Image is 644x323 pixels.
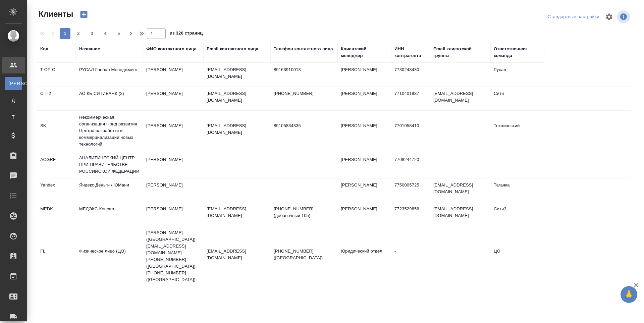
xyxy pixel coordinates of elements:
td: Таганка [490,178,544,202]
td: FL [37,245,76,268]
span: Настроить таблицу [601,9,617,25]
td: 7710401987 [391,87,430,110]
p: 89105834335 [274,122,334,129]
span: [PERSON_NAME] [8,80,18,87]
span: Клиенты [37,9,73,19]
button: 4 [100,28,111,39]
div: ФИО контактного лица [146,46,197,52]
td: 7708244720 [391,153,430,176]
p: [EMAIL_ADDRESS][DOMAIN_NAME] [207,206,267,219]
td: CITI2 [37,87,76,110]
td: [EMAIL_ADDRESS][DOMAIN_NAME] [430,202,490,226]
td: SK [37,119,76,143]
button: 2 [73,28,84,39]
td: [PERSON_NAME] [143,119,203,143]
td: Яндекс Деньги / ЮМани [76,178,143,202]
td: [PERSON_NAME] [337,202,391,226]
td: 7750005725 [391,178,430,202]
td: РУСАЛ Глобал Менеджмент [76,63,143,87]
td: 7701058410 [391,119,430,143]
button: 🙏 [621,286,637,303]
td: [PERSON_NAME] [143,63,203,87]
a: Д [5,94,22,107]
div: Email клиентской группы [433,46,487,59]
td: Сити3 [490,202,544,226]
td: Yandex [37,178,76,202]
td: [PERSON_NAME] ([GEOGRAPHIC_DATA]) [EMAIL_ADDRESS][DOMAIN_NAME] [PHONE_NUMBER] ([GEOGRAPHIC_DATA])... [143,226,203,286]
div: split button [546,12,601,22]
td: - [391,245,430,268]
td: [PERSON_NAME] [337,153,391,176]
td: Русал [490,63,544,87]
a: [PERSON_NAME] [5,77,22,90]
span: 🙏 [623,287,635,302]
button: 5 [113,28,124,39]
a: Т [5,110,22,124]
div: Ответственная команда [494,46,541,59]
p: [PHONE_NUMBER] [274,90,334,97]
p: 89163910013 [274,66,334,73]
td: [PERSON_NAME] [337,119,391,143]
button: 3 [87,28,97,39]
td: ACGRF [37,153,76,176]
td: [PERSON_NAME] [337,178,391,202]
span: 5 [113,30,124,37]
td: Сити [490,87,544,110]
td: T-OP-C [37,63,76,87]
span: 3 [87,30,97,37]
td: [PERSON_NAME] [143,202,203,226]
td: Юридический отдел [337,245,391,268]
div: Клиентский менеджер [341,46,388,59]
span: из 326 страниц [170,29,203,39]
td: [PERSON_NAME] [143,87,203,110]
span: Т [8,114,18,120]
p: [EMAIL_ADDRESS][DOMAIN_NAME] [207,248,267,261]
td: [PERSON_NAME] [337,63,391,87]
div: Телефон контактного лица [274,46,333,52]
td: [EMAIL_ADDRESS][DOMAIN_NAME] [430,178,490,202]
td: MEDK [37,202,76,226]
span: Посмотреть информацию [617,10,631,23]
p: [EMAIL_ADDRESS][DOMAIN_NAME] [207,122,267,136]
td: [PERSON_NAME] [143,153,203,176]
p: [EMAIL_ADDRESS][DOMAIN_NAME] [207,66,267,80]
td: АО КБ СИТИБАНК (2) [76,87,143,110]
p: [PHONE_NUMBER] ([GEOGRAPHIC_DATA]) [274,248,334,261]
td: АНАЛИТИЧЕСКИЙ ЦЕНТР ПРИ ПРАВИТЕЛЬСТВЕ РОССИЙСКОЙ ФЕДЕРАЦИИ [76,151,143,178]
div: ИНН контрагента [394,46,427,59]
button: Создать [76,9,92,20]
div: Email контактного лица [207,46,258,52]
td: 7730248430 [391,63,430,87]
td: Технический [490,119,544,143]
td: [EMAIL_ADDRESS][DOMAIN_NAME] [430,87,490,110]
p: [PHONE_NUMBER] (добавочный 105) [274,206,334,219]
div: Код [40,46,48,52]
td: МЕДЭКС-Консалт [76,202,143,226]
td: ЦО [490,245,544,268]
span: 2 [73,30,84,37]
td: Некоммерческая организация Фонд развития Центра разработки и коммерциализации новых технологий [76,111,143,151]
td: [PERSON_NAME] [143,178,203,202]
td: [PERSON_NAME] [337,87,391,110]
div: Название [79,46,100,52]
td: Физическое лицо (ЦО) [76,245,143,268]
p: [EMAIL_ADDRESS][DOMAIN_NAME] [207,90,267,104]
span: 4 [100,30,111,37]
td: 7723529656 [391,202,430,226]
span: Д [8,97,18,104]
